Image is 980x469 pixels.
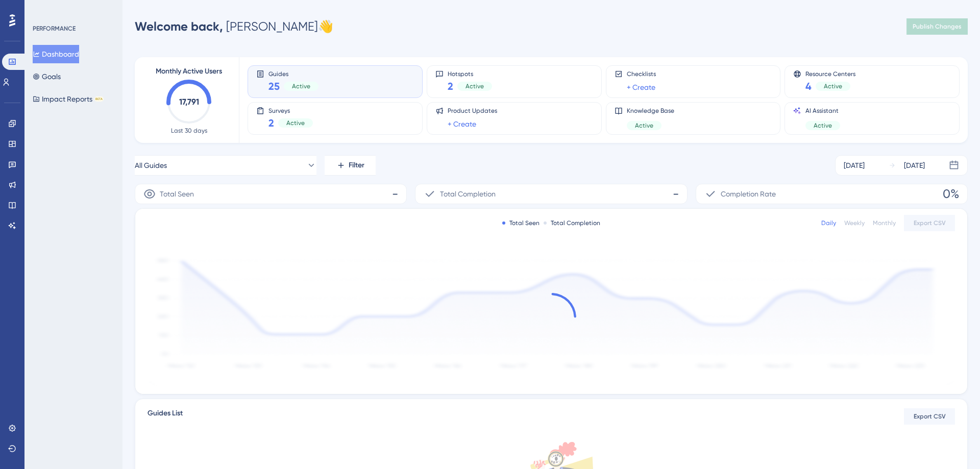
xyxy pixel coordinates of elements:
[268,79,280,93] span: 25
[844,219,865,227] div: Weekly
[392,186,398,202] span: -
[873,219,896,227] div: Monthly
[268,70,318,77] span: Guides
[844,159,865,171] div: [DATE]
[824,82,842,90] span: Active
[160,188,194,200] span: Total Seen
[904,159,925,171] div: [DATE]
[943,186,959,202] span: 0%
[814,121,832,130] span: Active
[135,155,316,176] button: All Guides
[292,82,310,90] span: Active
[914,219,946,227] span: Export CSV
[913,22,962,31] span: Publish Changes
[156,65,222,78] span: Monthly Active Users
[268,116,274,130] span: 2
[502,219,540,227] div: Total Seen
[635,121,653,130] span: Active
[448,70,492,77] span: Hotspots
[33,67,61,86] button: Goals
[627,70,656,78] span: Checklists
[179,97,199,107] text: 17,791
[627,107,674,115] span: Knowledge Base
[906,18,968,35] button: Publish Changes
[673,186,679,202] span: -
[268,107,313,114] span: Surveys
[440,188,496,200] span: Total Completion
[94,96,104,102] div: BETA
[465,82,484,90] span: Active
[821,219,836,227] div: Daily
[148,407,183,426] span: Guides List
[448,107,497,115] span: Product Updates
[33,90,104,108] button: Impact ReportsBETA
[544,219,600,227] div: Total Completion
[33,24,76,33] div: PERFORMANCE
[914,412,946,421] span: Export CSV
[904,215,955,231] button: Export CSV
[805,70,855,77] span: Resource Centers
[721,188,776,200] span: Completion Rate
[325,155,376,176] button: Filter
[627,81,655,93] a: + Create
[805,79,812,93] span: 4
[286,119,305,127] span: Active
[904,408,955,425] button: Export CSV
[171,127,207,135] span: Last 30 days
[448,79,453,93] span: 2
[135,18,333,35] div: [PERSON_NAME] 👋
[135,159,167,171] span: All Guides
[448,118,476,130] a: + Create
[135,19,223,34] span: Welcome back,
[349,159,364,171] span: Filter
[805,107,840,115] span: AI Assistant
[33,45,79,63] button: Dashboard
